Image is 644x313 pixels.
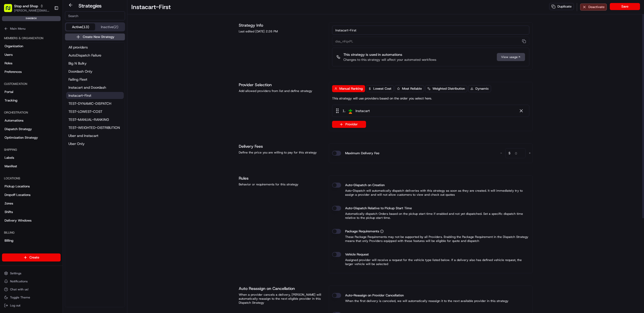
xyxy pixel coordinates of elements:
button: Notifications [2,278,61,285]
span: Manifest [5,164,17,169]
button: Settings [2,270,61,277]
a: Optimization Strategy [2,134,61,142]
span: Uber and Instacart [68,133,98,138]
button: Save [610,3,640,10]
span: Log out [10,303,20,307]
a: Preferences [2,68,61,76]
div: Billing [2,229,61,237]
p: This strategy is used in automations [343,52,436,57]
button: Duplicate [549,3,574,10]
p: Automatically dispatch Orders based on the pickup start time if enabled and not yet dispatched. S... [332,212,529,220]
span: Shifts [5,210,13,214]
span: Dropoff Locations [5,193,30,197]
button: Create New Strategy [65,33,125,40]
a: AutoDispatch Failure [66,52,124,59]
span: Delivery Windows [5,218,31,223]
a: Portal [2,88,61,96]
span: Dynamic [475,86,489,91]
h1: Provider Selection [239,82,323,88]
button: Chat with us! [2,286,61,293]
button: [PERSON_NAME][EMAIL_ADDRESS][DOMAIN_NAME] [14,9,50,13]
h1: Strategy Info [239,22,323,28]
span: Billing [5,238,13,243]
label: Vehicle Request [345,252,369,257]
h2: Strategies [78,2,102,9]
span: Toggle Theme [10,295,30,299]
span: Preferences [5,70,22,74]
div: Last edited [DATE] 2:26 PM [239,29,323,33]
button: Create [2,253,61,262]
span: Optimization Strategy [5,135,38,140]
a: Labels [2,154,61,162]
span: Users [5,53,13,57]
span: Big N Bulky [68,61,87,66]
span: Tracking [5,98,17,103]
button: Most Reliable [395,85,424,92]
input: Search [65,11,125,20]
button: Provider [332,121,366,128]
a: Uber Only [66,140,124,147]
span: Weighted Distribution [432,86,465,91]
span: Automations [5,118,23,123]
span: TEST-WEIGHTED-DISTRIBUTION [68,125,120,130]
span: Lowest Cost [373,86,391,91]
span: Main Menu [10,27,25,31]
a: Instacart-First [66,92,124,99]
span: Instacart and Doordash [68,85,106,90]
a: Tracking [2,96,61,105]
button: Main Menu [2,25,61,32]
span: Portal [5,90,13,94]
a: TEST-WEIGHTED-DISTRIBUTION [66,124,124,131]
a: Organization [2,42,61,50]
span: Most Reliable [402,86,422,91]
span: Settings [10,271,21,275]
button: Log out [2,302,61,309]
div: sandbox [2,16,61,21]
a: Dispatch Strategy [2,125,61,133]
button: Dynamic [468,85,491,92]
h1: Auto Reassign on Cancellation [239,286,323,292]
button: Package Requirements [380,230,384,233]
h1: Instacart-First [131,3,171,11]
span: Package Requirements [345,229,379,234]
span: All providers [68,45,88,50]
div: Members & Organization [2,34,61,42]
div: Behavior or requirements for this strategy [239,182,323,186]
button: Toggle Theme [2,294,61,301]
span: AutoDispatch Failure [68,53,101,58]
button: Manual Ranking [332,85,365,92]
button: Uber and Instacart [66,132,124,139]
button: Big N Bulky [66,60,124,67]
button: Instacart and Doordash [66,84,124,91]
button: Stop and Shop[PERSON_NAME][EMAIL_ADDRESS][DOMAIN_NAME] [2,2,52,14]
a: Delivery Windows [2,217,61,225]
button: Failing Fleet [66,76,124,83]
span: Zones [5,201,13,206]
label: Maximum Delivery Fee [345,151,379,156]
button: Stop and Shop [14,4,38,9]
span: $ [506,149,512,159]
span: Create [29,255,39,260]
img: instacart_logo.png [347,108,353,114]
a: Dropoff Locations [2,191,61,199]
h1: Rules [239,175,323,181]
a: View usage [497,53,525,61]
button: Deactivate [580,4,607,11]
a: Users [2,51,61,59]
span: Doordash Only [68,69,92,74]
span: TEST-MANUAL-RANKING [68,117,109,122]
a: Zones [2,199,61,207]
span: Organization [5,44,23,48]
span: TEST-DYNAMIC-DISPATCH [68,101,111,106]
p: Assigned provider will receive a request for the vehicle type listed below. If a delivery also ha... [332,258,529,266]
p: These Package Requirements may not be supported by all Providers. Enabling the Package Requiremen... [332,235,529,243]
button: Active (13) [66,23,95,30]
div: 1. Instacart [332,105,529,117]
span: Roles [5,61,12,66]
